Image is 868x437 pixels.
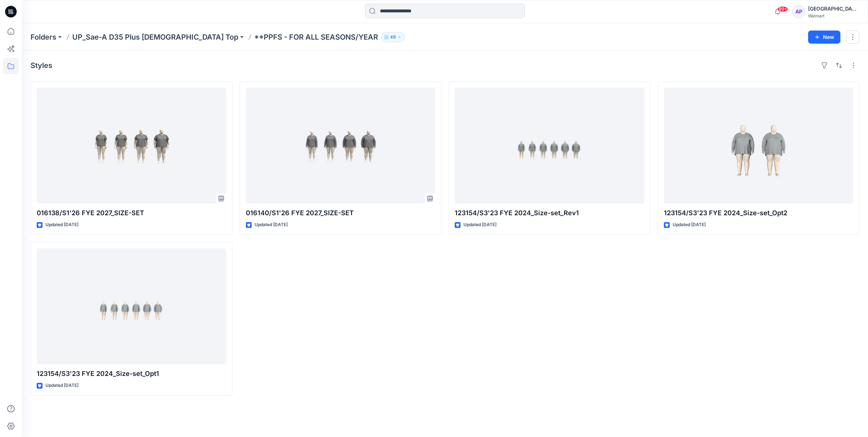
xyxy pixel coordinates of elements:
[673,221,706,229] p: Updated [DATE]
[31,32,56,42] a: Folders
[72,32,238,42] a: UP_Sae-A D35 Plus [DEMOGRAPHIC_DATA] Top
[31,61,52,70] h4: Styles
[45,221,78,229] p: Updated [DATE]
[390,33,396,41] p: 49
[255,221,288,229] p: Updated [DATE]
[246,88,435,204] a: 016140/S1'26 FYE 2027_SIZE-SET
[664,208,853,218] p: 123154/S3'23 FYE 2024_Size-set_Opt2
[808,4,859,13] div: [GEOGRAPHIC_DATA]
[455,88,644,204] a: 123154/S3'23 FYE 2024_Size-set_Rev1
[37,88,226,204] a: 016138/S1'26 FYE 2027_SIZE-SET
[45,382,78,389] p: Updated [DATE]
[381,32,405,42] button: 49
[37,248,226,364] a: 123154/S3'23 FYE 2024_Size-set_Opt1
[664,88,853,204] a: 123154/S3'23 FYE 2024_Size-set_Opt2
[37,369,226,379] p: 123154/S3'23 FYE 2024_Size-set_Opt1
[463,221,496,229] p: Updated [DATE]
[246,208,435,218] p: 016140/S1'26 FYE 2027_SIZE-SET
[37,208,226,218] p: 016138/S1'26 FYE 2027_SIZE-SET
[455,208,644,218] p: 123154/S3'23 FYE 2024_Size-set_Rev1
[777,6,788,12] span: 99+
[808,13,859,19] div: Walmart
[792,5,805,18] div: AP
[808,31,840,44] button: New
[254,32,378,42] p: **PPFS - FOR ALL SEASONS/YEAR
